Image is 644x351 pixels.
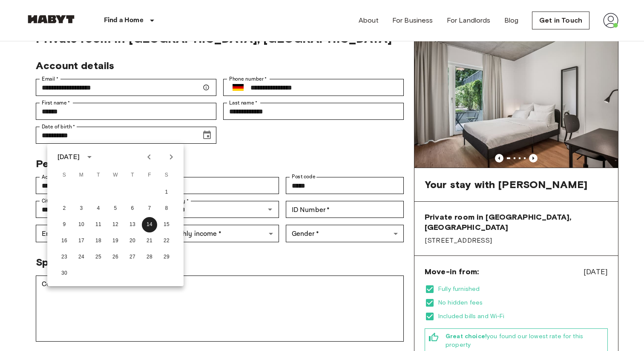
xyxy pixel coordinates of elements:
button: 13 [125,217,140,232]
button: Select country [229,78,247,96]
div: [DATE] [57,152,80,162]
label: Phone number [229,75,267,83]
div: ID Number [286,201,404,218]
button: Open [264,203,276,215]
button: 17 [74,233,89,249]
button: 22 [159,233,174,249]
b: Great choice! [446,333,487,340]
span: Private room in [GEOGRAPHIC_DATA], [GEOGRAPHIC_DATA] [425,212,608,232]
div: Email [36,79,216,96]
button: 26 [108,249,123,265]
span: Thursday [125,167,140,184]
span: Wednesday [108,167,123,184]
span: Your stay with [PERSON_NAME] [425,178,587,191]
button: 23 [57,249,72,265]
button: 30 [57,266,72,281]
label: Date of birth [42,123,75,131]
svg: Make sure your email is correct — we'll send your booking details there. [203,84,210,91]
button: 3 [74,201,89,216]
span: [DATE] [584,266,608,277]
div: Post code [286,177,404,194]
button: Previous image [529,154,538,162]
button: 29 [159,249,174,265]
button: 19 [108,233,123,249]
span: Included bills and Wi-Fi [438,312,608,321]
button: 11 [91,217,106,232]
button: 16 [57,233,72,249]
div: First name [36,103,216,120]
span: Monday [74,167,89,184]
span: Fully furnished [438,285,608,293]
button: 6 [125,201,140,216]
span: Special requests [36,256,119,269]
button: Previous image [495,154,503,162]
button: 24 [74,249,89,265]
button: calendar view is open, switch to year view [82,150,97,164]
img: avatar [603,13,618,28]
img: Marketing picture of unit DE-01-259-004-03Q [414,32,618,168]
button: 8 [159,201,174,216]
div: Address [36,177,279,194]
div: Comments [36,276,404,342]
a: For Business [392,15,433,26]
button: 1 [159,185,174,200]
button: 25 [91,249,106,265]
span: Personal details [36,157,115,170]
label: Last name [229,99,258,107]
button: 20 [125,233,140,249]
button: 5 [108,201,123,216]
span: Account details [36,59,114,72]
button: 18 [91,233,106,249]
button: 7 [142,201,157,216]
label: Email [42,75,58,83]
button: 28 [142,249,157,265]
p: Find a Home [104,15,144,26]
label: City [42,197,55,205]
span: Sunday [57,167,72,184]
span: Move-in from: [425,267,479,277]
button: 15 [159,217,174,232]
img: Habyt [26,15,77,23]
a: Blog [504,15,519,26]
button: Choose date, selected date is Nov 14, 1919 [198,127,216,144]
button: 10 [74,217,89,232]
div: Last name [223,103,404,120]
button: 4 [91,201,106,216]
button: Next month [164,150,178,164]
span: Tuesday [91,167,106,184]
button: 9 [57,217,72,232]
div: City [36,201,154,218]
a: About [359,15,379,26]
button: Previous month [142,150,156,164]
button: 27 [125,249,140,265]
label: Post code [292,173,316,180]
label: Address [42,173,65,181]
span: Friday [142,167,157,184]
button: 21 [142,233,157,249]
button: 12 [108,217,123,232]
a: Get in Touch [532,12,589,29]
button: 14 [142,217,157,232]
img: Germany [233,84,244,91]
a: For Landlords [447,15,491,26]
button: 2 [57,201,72,216]
span: Saturday [159,167,174,184]
label: First name [42,99,70,107]
span: you found our lowest rate for this property [446,332,604,349]
span: No hidden fees [438,299,608,307]
span: [STREET_ADDRESS] [425,236,608,245]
